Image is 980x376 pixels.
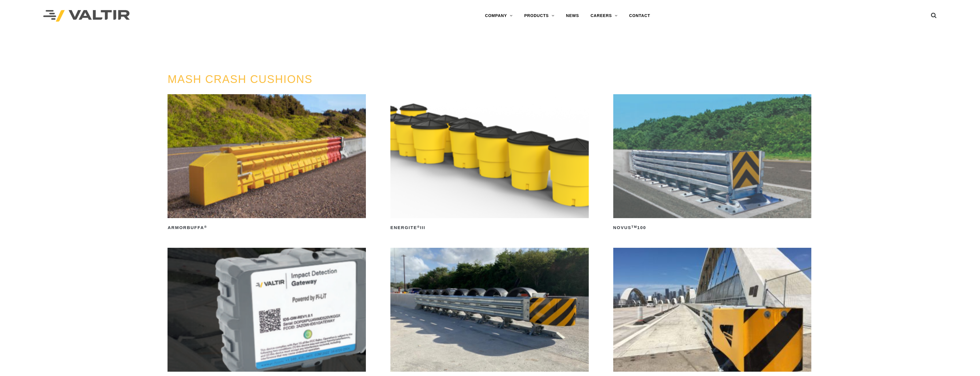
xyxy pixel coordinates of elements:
[390,223,589,233] h2: ENERGITE III
[613,94,812,232] a: NOVUSTM100
[585,10,623,22] a: CAREERS
[560,10,585,22] a: NEWS
[518,10,560,22] a: PRODUCTS
[168,223,366,233] h2: ArmorBuffa
[43,10,130,22] img: Valtir
[417,225,420,228] sup: ®
[613,223,812,233] h2: NOVUS 100
[631,225,637,228] sup: TM
[390,94,589,232] a: ENERGITE®III
[479,10,518,22] a: COMPANY
[168,73,313,85] a: MASH CRASH CUSHIONS
[623,10,656,22] a: CONTACT
[168,94,366,232] a: ArmorBuffa®
[204,225,207,228] sup: ®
